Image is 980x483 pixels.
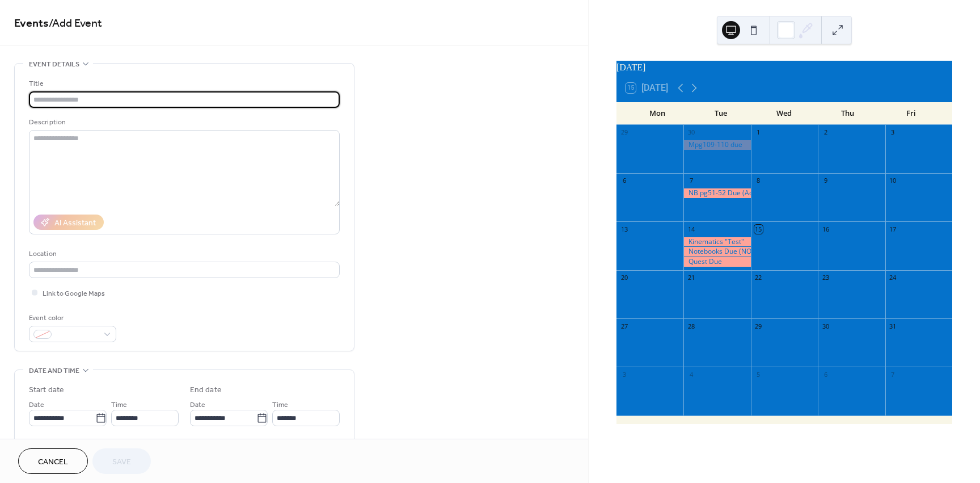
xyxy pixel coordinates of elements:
div: 24 [889,274,897,282]
div: 6 [821,370,830,379]
div: 5 [754,370,763,379]
div: Quest Due [683,257,750,267]
div: Start date [29,384,64,396]
div: 7 [687,177,695,185]
span: Time [272,399,288,411]
div: Description [29,116,337,128]
div: 8 [754,177,763,185]
div: Mpg109-110 due [683,140,750,150]
a: Events [14,12,49,35]
div: 2 [821,128,830,137]
div: 6 [620,177,628,185]
div: Title [29,78,337,90]
div: 15 [754,225,763,233]
div: 28 [687,322,695,330]
div: 14 [687,225,695,233]
div: Location [29,248,337,260]
div: 9 [821,177,830,185]
div: 16 [821,225,830,233]
div: 29 [754,322,763,330]
span: / Add Event [49,12,102,35]
div: 27 [620,322,628,330]
div: 22 [754,274,763,282]
div: Fri [880,102,943,125]
div: 31 [889,322,897,330]
div: Mon [626,102,689,125]
div: 3 [889,128,897,137]
div: Notebooks Due (NO LIGHT BULB) [683,247,750,257]
div: Thu [816,102,880,125]
div: 23 [821,274,830,282]
span: Time [111,399,127,411]
div: End date [190,384,222,396]
span: Date [190,399,205,411]
div: 17 [889,225,897,233]
span: Event details [29,58,79,70]
div: 7 [889,370,897,379]
span: Cancel [38,456,68,468]
div: 20 [620,274,628,282]
span: Date and time [29,365,79,377]
div: Wed [753,102,816,125]
div: [DATE] [616,61,952,74]
div: 3 [620,370,628,379]
div: 10 [889,177,897,185]
span: Link to Google Maps [43,288,105,300]
div: 29 [620,128,628,137]
div: Event color [29,312,114,324]
div: 21 [687,274,695,282]
div: 4 [687,370,695,379]
div: Tue [689,102,753,125]
span: Date [29,399,44,411]
div: 13 [620,225,628,233]
div: Kinematics "Test" [683,237,750,247]
div: 30 [687,128,695,137]
div: 30 [821,322,830,330]
button: Cancel [18,448,88,474]
div: NB pg51-52 Due (Acceleration due to Gravity Problems from manual pg129) [683,188,750,198]
div: 1 [754,128,763,137]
